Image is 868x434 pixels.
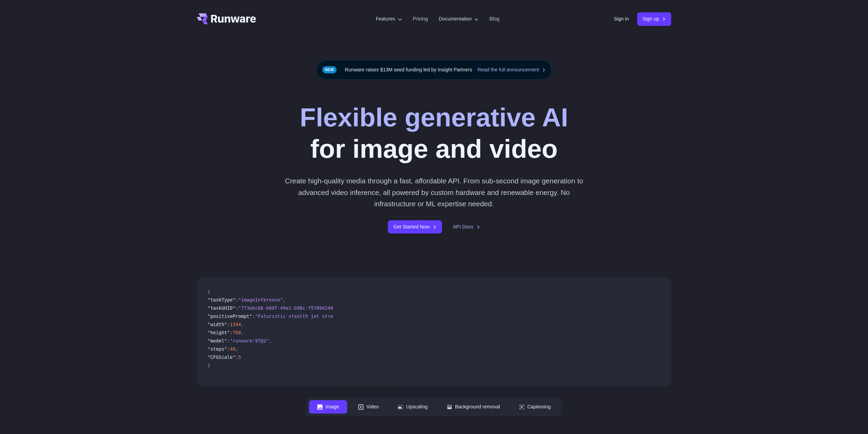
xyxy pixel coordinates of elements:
span: "taskType" [208,297,236,303]
a: Read the full announcement [477,66,546,74]
span: } [208,363,210,368]
label: Documentation [439,15,479,23]
a: Go to / [197,13,256,24]
span: : [235,305,238,311]
span: , [235,346,238,352]
span: "runware:97@2" [230,338,269,344]
span: : [235,354,238,360]
a: Sign in [614,15,629,23]
span: , [241,322,244,327]
span: 1344 [230,322,241,327]
span: "Futuristic stealth jet streaking through a neon-lit cityscape with glowing purple exhaust" [255,313,509,319]
span: "model" [208,338,227,344]
span: "CFGScale" [208,354,236,360]
span: : [227,346,230,352]
label: Features [376,15,402,23]
span: "width" [208,322,227,327]
a: API Docs [453,223,480,231]
span: , [283,297,285,303]
span: : [227,338,230,344]
strong: Flexible generative AI [300,102,568,132]
h1: for image and video [300,101,568,164]
span: "height" [208,330,230,335]
p: Create high-quality media through a fast, affordable API. From sub-second image generation to adv... [282,175,586,209]
a: Sign up [637,12,672,26]
span: 768 [233,330,241,335]
a: Blog [489,15,499,23]
span: "7f3ebcb6-b897-49e1-b98c-f5789d2d40d7" [238,305,344,311]
span: , [269,338,272,344]
button: Upscaling [390,400,436,414]
span: "imageInference" [238,297,283,303]
button: Video [350,400,387,414]
span: : [230,330,233,335]
span: "steps" [208,346,227,352]
div: Runware raises $13M seed funding led by Insight Partners [317,60,552,80]
span: : [227,322,230,327]
span: "taskUUID" [208,305,236,311]
a: Pricing [413,15,428,23]
a: Get Started Now [388,220,442,234]
button: Image [309,400,347,414]
span: : [252,313,255,319]
button: Background removal [439,400,508,414]
span: { [208,289,210,294]
span: 5 [238,354,241,360]
button: Captioning [511,400,559,414]
span: 40 [230,346,235,352]
span: "positivePrompt" [208,313,252,319]
span: : [235,297,238,303]
span: , [241,330,244,335]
